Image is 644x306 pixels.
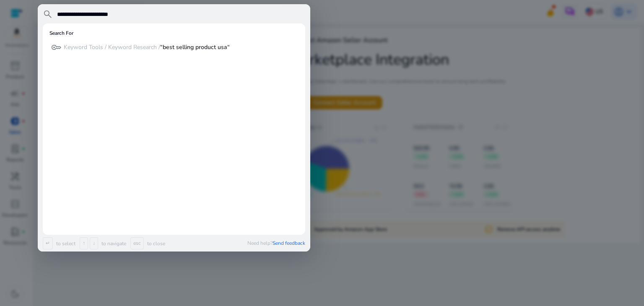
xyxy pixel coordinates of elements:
[55,240,75,247] p: to select
[247,240,305,246] p: Need help?
[273,240,305,246] span: Send feedback
[49,30,73,36] h6: Search For
[145,240,165,247] p: to close
[130,237,144,249] span: esc
[80,237,88,249] span: ↑
[160,43,230,51] b: “best selling product usa“
[64,43,230,52] p: Keyword Tools / Keyword Research /
[43,237,53,249] span: ↵
[90,237,98,249] span: ↓
[100,240,126,247] p: to navigate
[51,42,61,52] span: key
[43,9,53,19] span: search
